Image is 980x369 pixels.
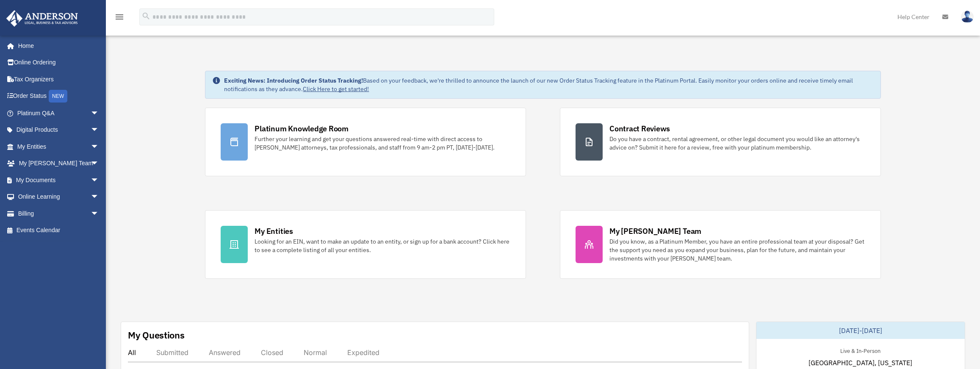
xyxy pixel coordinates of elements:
[91,205,108,222] span: arrow_drop_down
[303,85,369,93] a: Click Here to get started!
[304,348,327,357] div: Normal
[49,90,67,103] div: NEW
[6,71,112,88] a: Tax Organizers
[255,237,510,254] div: Looking for an EIN, want to make an update to an entity, or sign up for a bank account? Click her...
[609,135,865,152] div: Do you have a contract, rental agreement, or other legal document you would like an attorney's ad...
[833,346,887,355] div: Live & In-Person
[205,210,526,279] a: My Entities Looking for an EIN, want to make an update to an entity, or sign up for a bank accoun...
[224,77,363,84] strong: Exciting News: Introducing Order Status Tracking!
[961,11,974,23] img: User Pic
[6,122,112,139] a: Digital Productsarrow_drop_down
[224,76,873,93] div: Based on your feedback, we're thrilled to announce the launch of our new Order Status Tracking fe...
[756,322,965,339] div: [DATE]-[DATE]
[6,155,112,172] a: My [PERSON_NAME] Teamarrow_drop_down
[91,172,108,189] span: arrow_drop_down
[609,237,865,263] div: Did you know, as a Platinum Member, you have an entire professional team at your disposal? Get th...
[808,358,912,368] span: [GEOGRAPHIC_DATA], [US_STATE]
[6,222,112,239] a: Events Calendar
[141,11,151,21] i: search
[114,12,125,22] i: menu
[91,155,108,172] span: arrow_drop_down
[209,348,241,357] div: Answered
[6,37,108,54] a: Home
[6,138,112,155] a: My Entitiesarrow_drop_down
[91,138,108,155] span: arrow_drop_down
[255,226,293,236] div: My Entities
[128,329,185,341] div: My Questions
[255,135,510,152] div: Further your learning and get your questions answered real-time with direct access to [PERSON_NAM...
[6,54,112,71] a: Online Ordering
[4,10,80,27] img: Anderson Advisors Platinum Portal
[609,123,670,134] div: Contract Reviews
[347,348,379,357] div: Expedited
[560,210,881,279] a: My [PERSON_NAME] Team Did you know, as a Platinum Member, you have an entire professional team at...
[6,189,112,205] a: Online Learningarrow_drop_down
[114,15,125,22] a: menu
[205,108,526,176] a: Platinum Knowledge Room Further your learning and get your questions answered real-time with dire...
[255,123,349,134] div: Platinum Knowledge Room
[128,348,136,357] div: All
[6,105,112,122] a: Platinum Q&Aarrow_drop_down
[156,348,188,357] div: Submitted
[91,122,108,139] span: arrow_drop_down
[91,105,108,122] span: arrow_drop_down
[6,205,112,222] a: Billingarrow_drop_down
[6,172,112,189] a: My Documentsarrow_drop_down
[261,348,283,357] div: Closed
[609,226,701,236] div: My [PERSON_NAME] Team
[560,108,881,176] a: Contract Reviews Do you have a contract, rental agreement, or other legal document you would like...
[91,189,108,206] span: arrow_drop_down
[6,88,112,105] a: Order StatusNEW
